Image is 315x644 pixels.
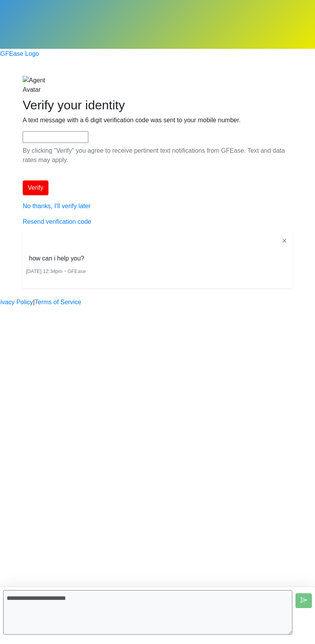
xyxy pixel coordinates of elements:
[26,252,87,265] li: how can i help you?
[23,116,292,125] p: A text message with a 6 digit verification code was sent to your mobile number.
[23,203,91,209] a: No thanks, I'll verify later
[23,146,292,165] p: By clicking "Verify" you agree to receive pertinent text notifications from GFEase. Text and data...
[23,76,58,95] img: Agent Avatar
[23,218,91,225] a: Resend verification code
[68,268,86,274] span: GFEase
[279,236,289,246] button: ✕
[26,268,63,274] span: [DATE] 12:34pm
[35,298,81,307] a: Terms of Service
[23,98,292,112] h2: Verify your identity
[26,268,86,274] small: ・
[33,298,35,307] a: |
[23,180,48,195] button: Verify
